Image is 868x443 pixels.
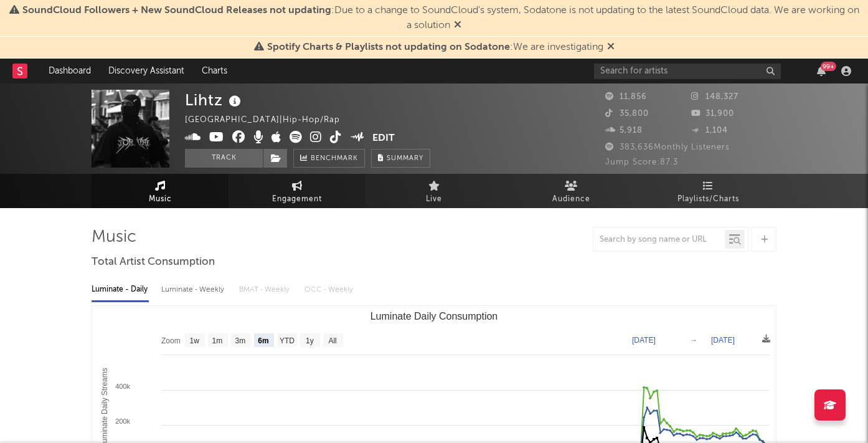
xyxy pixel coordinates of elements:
input: Search for artists [594,64,781,79]
span: Benchmark [311,151,358,166]
a: Discovery Assistant [100,59,193,83]
div: [GEOGRAPHIC_DATA] | Hip-Hop/Rap [185,113,354,128]
a: Playlists/Charts [639,174,776,208]
button: 99+ [817,66,826,76]
span: Jump Score: 87.3 [605,158,678,166]
text: 1w [190,336,200,345]
div: Luminate - Weekly [161,279,227,300]
text: [DATE] [632,336,656,345]
span: Engagement [272,192,322,207]
a: Music [92,174,229,208]
span: Playlists/Charts [677,192,739,207]
input: Search by song name or URL [593,235,725,245]
div: 99 + [821,62,836,71]
text: 200k [115,417,130,425]
span: Spotify Charts & Playlists not updating on Sodatone [267,42,510,52]
text: 1y [306,336,314,345]
a: Audience [502,174,639,208]
span: Total Artist Consumption [92,255,215,270]
span: 148,327 [691,93,738,101]
span: Live [426,192,442,207]
button: Track [185,149,263,168]
span: 1,104 [691,126,728,135]
div: Luminate - Daily [92,279,149,300]
span: Audience [552,192,590,207]
a: Benchmark [293,149,365,168]
text: 3m [235,336,246,345]
text: → [690,336,697,345]
span: 383,636 Monthly Listeners [605,143,730,151]
a: Live [366,174,502,208]
span: 31,900 [691,110,734,118]
span: : Due to a change to SoundCloud's system, Sodatone is not updating to the latest SoundCloud data.... [22,6,859,31]
span: 11,856 [605,93,647,101]
span: 5,918 [605,126,643,135]
span: Summary [387,155,423,162]
button: Edit [372,131,395,146]
span: Music [149,192,172,207]
span: Dismiss [607,42,615,52]
span: : We are investigating [267,42,603,52]
text: All [328,336,336,345]
span: 35,800 [605,110,649,118]
text: [DATE] [711,336,735,345]
text: 400k [115,383,130,390]
text: 6m [258,336,268,345]
a: Engagement [229,174,366,208]
a: Charts [193,59,236,83]
span: Dismiss [454,21,461,31]
div: Lihtz [185,90,244,110]
span: SoundCloud Followers + New SoundCloud Releases not updating [22,6,331,16]
text: 1m [212,336,223,345]
text: Zoom [161,336,181,345]
text: YTD [280,336,295,345]
a: Dashboard [40,59,100,83]
button: Summary [371,149,430,168]
text: Luminate Daily Consumption [370,311,498,322]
